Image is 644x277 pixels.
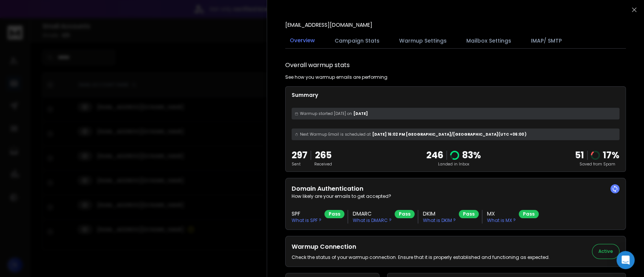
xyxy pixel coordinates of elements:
[285,61,350,70] h1: Overall warmup stats
[426,149,443,161] p: 246
[292,108,619,119] div: [DATE]
[314,149,332,161] p: 265
[462,149,481,161] p: 83 %
[300,132,371,137] span: Next Warmup Email is scheduled at
[487,210,516,217] h3: MX
[292,242,550,251] h2: Warmup Connection
[426,161,481,167] p: Landed in Inbox
[292,210,321,217] h3: SPF
[462,32,516,49] button: Mailbox Settings
[285,21,372,29] p: [EMAIL_ADDRESS][DOMAIN_NAME]
[423,210,456,217] h3: DKIM
[616,251,635,269] div: Open Intercom Messenger
[324,210,344,218] div: Pass
[292,217,321,223] p: What is SPF ?
[459,210,479,218] div: Pass
[314,161,332,167] p: Received
[285,32,320,49] button: Overview
[353,217,392,223] p: What is DMARC ?
[292,149,307,161] p: 297
[353,210,392,217] h3: DMARC
[575,161,619,167] p: Saved from Spam
[575,149,584,161] strong: 51
[519,210,539,218] div: Pass
[292,91,619,99] p: Summary
[395,210,415,218] div: Pass
[292,129,619,140] div: [DATE] 16:02 PM [GEOGRAPHIC_DATA]/[GEOGRAPHIC_DATA] (UTC +06:00 )
[292,193,619,199] p: How likely are your emails to get accepted?
[292,254,550,260] p: Check the status of your warmup connection. Ensure that it is properly established and functionin...
[603,149,619,161] p: 17 %
[285,74,387,80] p: See how you warmup emails are performing
[395,32,451,49] button: Warmup Settings
[300,111,352,116] span: Warmup started [DATE] on
[592,244,619,259] button: Active
[292,161,307,167] p: Sent
[423,217,456,223] p: What is DKIM ?
[526,32,566,49] button: IMAP/ SMTP
[487,217,516,223] p: What is MX ?
[330,32,384,49] button: Campaign Stats
[292,184,619,193] h2: Domain Authentication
